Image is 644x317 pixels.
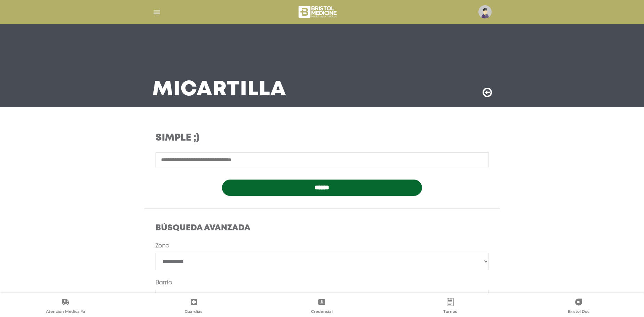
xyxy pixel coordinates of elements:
[311,309,333,315] span: Credencial
[152,81,286,99] h3: Mi Cartilla
[386,298,515,316] a: Turnos
[46,309,85,315] span: Atención Médica Ya
[1,298,130,316] a: Atención Médica Ya
[297,3,339,20] img: bristol-medicine-blanco.png
[156,279,172,287] label: Barrio
[478,5,492,18] img: profile-placeholder.svg
[156,132,367,144] h3: Simple ;)
[152,8,161,16] img: Cober_menu-lines-white.svg
[443,309,457,315] span: Turnos
[514,298,643,316] a: Bristol Doc
[185,309,202,315] span: Guardias
[156,242,169,250] label: Zona
[156,223,489,233] h4: Búsqueda Avanzada
[258,298,386,316] a: Credencial
[568,309,589,315] span: Bristol Doc
[130,298,258,316] a: Guardias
